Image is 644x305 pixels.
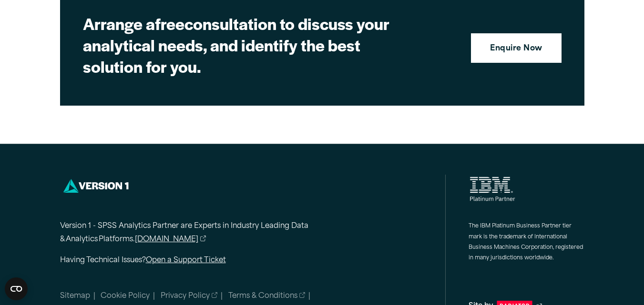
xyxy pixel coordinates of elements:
[469,221,584,264] p: The IBM Platinum Business Partner tier mark is the trademark of International Business Machines C...
[155,12,184,35] strong: free
[161,291,218,302] a: Privacy Policy
[135,233,206,247] a: [DOMAIN_NAME]
[83,13,417,77] h2: Arrange a consultation to discuss your analytical needs, and identify the best solution for you.
[471,33,561,63] a: Enquire Now
[60,254,346,268] p: Having Technical Issues?
[490,43,542,55] strong: Enquire Now
[5,277,28,300] button: Open CMP widget
[228,291,306,302] a: Terms & Conditions
[60,220,346,247] p: Version 1 - SPSS Analytics Partner are Experts in Industry Leading Data & Analytics Platforms.
[60,293,90,300] a: Sitemap
[101,293,150,300] a: Cookie Policy
[146,257,226,264] a: Open a Support Ticket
